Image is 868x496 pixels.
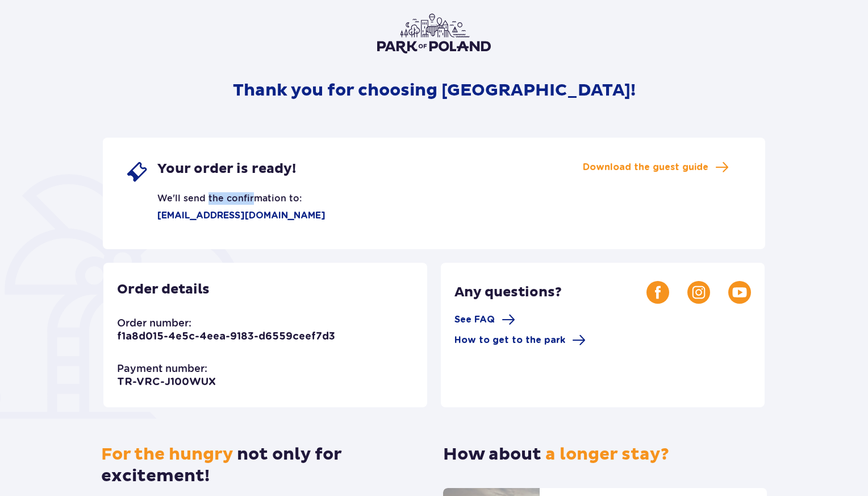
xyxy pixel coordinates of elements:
p: How about [443,444,669,465]
span: a longer stay? [545,444,669,465]
p: Order details [117,281,210,298]
p: We'll send the confirmation to: [126,183,302,205]
a: See FAQ [454,313,515,326]
p: f1a8d015-4e5c-4eea-9183-d6559ceef7d3 [117,330,335,344]
img: single ticket icon [126,160,148,183]
span: See FAQ [454,313,495,326]
p: not only for excitement! [101,444,425,487]
p: Any questions? [454,284,646,301]
span: Download the guest guide [583,161,708,173]
span: For the hungry [101,444,233,465]
p: Payment number: [117,362,207,375]
span: Your order is ready! [157,160,296,177]
a: How to get to the park [454,333,586,347]
img: Instagram [687,281,710,304]
p: Thank you for choosing [GEOGRAPHIC_DATA]! [233,80,636,101]
img: Park of Poland logo [377,14,491,53]
p: Order number: [117,316,191,330]
span: How to get to the park [454,334,565,346]
img: Youtube [728,281,751,304]
img: Facebook [646,281,669,304]
p: [EMAIL_ADDRESS][DOMAIN_NAME] [126,209,325,222]
a: Download the guest guide [583,160,729,174]
p: TR-VRC-J100WUX [117,375,216,389]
